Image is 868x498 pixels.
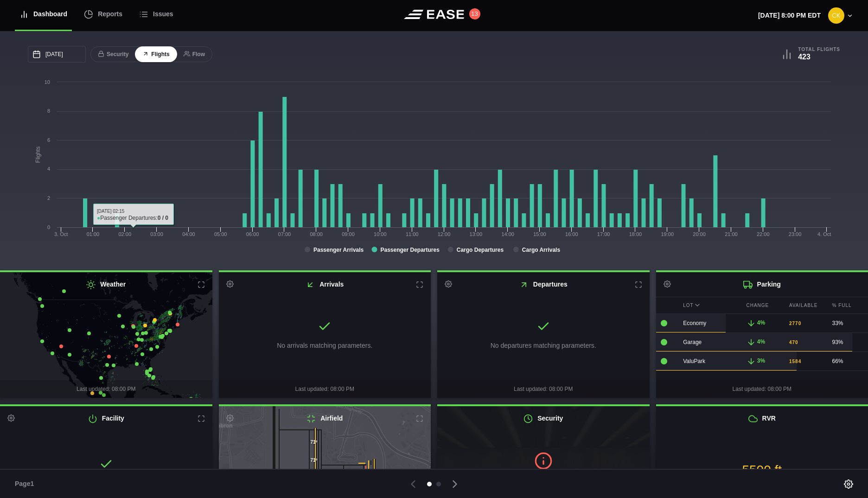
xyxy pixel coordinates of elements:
text: 11:00 [406,231,419,237]
span: Garage [683,339,702,345]
div: Available [785,297,825,313]
div: Change [742,297,783,313]
img: f81ea1ee949e6f12311e2982f81c518f [828,7,844,24]
text: 19:00 [661,231,674,237]
tspan: 4. Oct [817,231,831,237]
b: 470 [789,339,798,346]
span: ValuPark [683,358,705,364]
text: 0 [47,224,50,230]
text: 08:00 [310,231,323,237]
span: Page 1 [15,479,38,489]
h2: Arrivals [219,272,431,297]
h2: Departures [437,272,650,297]
b: 1584 [789,358,801,365]
text: 6 [47,137,50,143]
text: 15:00 [533,231,546,237]
span: 3% [757,358,765,364]
div: 66% [832,357,864,365]
h1: 5500 ft [742,460,782,480]
text: 13:00 [470,231,483,237]
text: 16:00 [565,231,578,237]
text: 2 [47,195,50,201]
tspan: Flights [35,147,41,163]
div: Last updated: 08:00 PM [437,380,650,398]
text: 22:00 [757,231,770,237]
p: No departures matching parameters. [491,341,596,351]
text: 17:00 [597,231,610,237]
p: No arrivals matching parameters. [277,341,372,351]
text: 02:00 [118,231,131,237]
b: Total Flights [798,46,840,52]
button: Security [90,46,136,63]
text: 23:00 [789,231,802,237]
text: 01:00 [87,231,100,237]
div: 93% [832,338,864,346]
text: 04:00 [182,231,195,237]
text: 10:00 [374,231,387,237]
tspan: Passenger Arrivals [313,247,364,253]
text: 03:00 [150,231,163,237]
tspan: 3. Oct [54,231,68,237]
div: Last updated: 08:00 PM [219,380,431,398]
button: 13 [469,8,480,19]
span: 4% [757,338,765,345]
h2: Security [437,406,650,431]
tspan: Cargo Arrivals [522,247,561,253]
text: 09:00 [342,231,355,237]
b: 2770 [789,320,801,327]
div: Lot [678,297,739,313]
text: 12:00 [438,231,451,237]
text: 8 [47,108,50,114]
span: 4% [757,319,765,326]
text: 20:00 [693,231,706,237]
text: 21:00 [725,231,738,237]
text: 18:00 [629,231,642,237]
button: Flights [135,46,177,63]
tspan: Cargo Departures [457,247,504,253]
div: 33% [832,319,864,327]
tspan: Passenger Departures [380,247,440,253]
text: 14:00 [501,231,514,237]
text: 06:00 [246,231,259,237]
input: mm/dd/yyyy [28,46,86,63]
text: 10 [45,79,50,85]
text: 07:00 [278,231,291,237]
text: 05:00 [214,231,227,237]
text: 4 [47,166,50,172]
span: Economy [683,320,706,326]
h2: Airfield [219,406,431,431]
button: Flow [176,46,212,63]
b: 423 [798,53,811,61]
p: [DATE] 8:00 PM EDT [758,11,821,20]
